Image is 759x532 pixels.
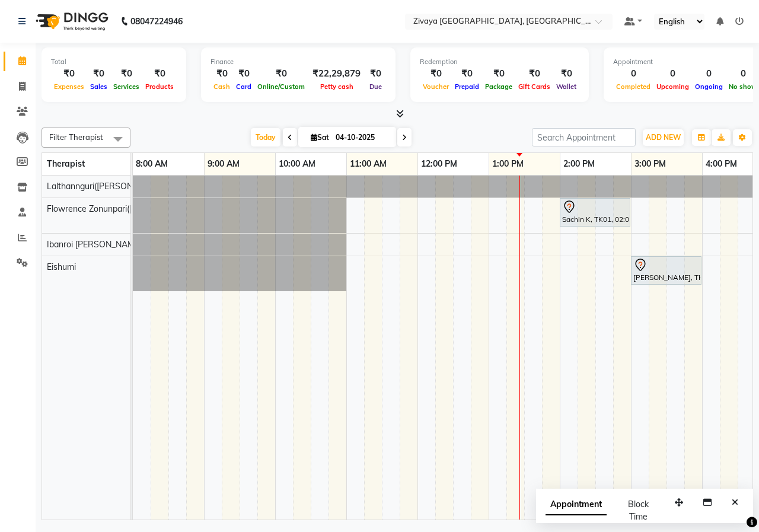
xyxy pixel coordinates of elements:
span: Voucher [420,82,452,91]
div: ₹0 [51,67,87,81]
a: 12:00 PM [418,155,460,173]
b: 08047224946 [130,5,183,38]
a: 9:00 AM [205,155,243,173]
div: ₹0 [87,67,110,81]
span: Gift Cards [515,82,553,91]
span: Therapist [47,158,85,169]
a: 3:00 PM [632,155,669,173]
div: 0 [653,67,692,81]
input: Search Appointment [532,128,636,146]
button: ADD NEW [643,129,684,146]
span: Block Time [628,499,649,522]
span: Services [110,82,142,91]
a: 1:00 PM [489,155,527,173]
div: Total [51,57,177,67]
span: Expenses [51,82,87,91]
div: ₹0 [142,67,177,81]
div: Sachin K, TK01, 02:00 PM-03:00 PM, Javanese Pampering - 60 Mins [561,200,629,225]
div: ₹0 [254,67,308,81]
span: Cash [211,82,233,91]
span: Eishumi [47,262,76,272]
div: ₹0 [482,67,515,81]
span: Prepaid [452,82,482,91]
a: 2:00 PM [560,155,598,173]
span: Today [251,128,280,146]
img: logo [30,5,111,38]
span: Lalthannguri([PERSON_NAME]) [47,181,165,192]
a: 4:00 PM [703,155,740,173]
div: ₹0 [211,67,233,81]
span: Card [233,82,254,91]
div: Redemption [420,57,579,67]
div: 0 [613,67,653,81]
span: Products [142,82,177,91]
input: 2025-10-04 [332,129,391,146]
div: ₹0 [515,67,553,81]
span: Upcoming [653,82,692,91]
span: Ibanroi [PERSON_NAME] [47,239,142,250]
span: Filter Therapist [49,132,103,142]
div: ₹0 [365,67,386,81]
span: Online/Custom [254,82,308,91]
div: ₹0 [233,67,254,81]
a: 8:00 AM [133,155,171,173]
div: Finance [211,57,386,67]
span: Sales [87,82,110,91]
span: Petty cash [317,82,356,91]
div: [PERSON_NAME], TK02, 03:00 PM-04:00 PM, Javanese Pampering - 60 Mins [632,258,700,283]
div: ₹0 [452,67,482,81]
span: Sat [308,133,332,142]
div: ₹0 [553,67,579,81]
div: ₹0 [110,67,142,81]
span: Appointment [546,494,607,515]
div: ₹0 [420,67,452,81]
span: Ongoing [692,82,726,91]
div: 0 [692,67,726,81]
div: ₹22,29,879 [308,67,365,81]
span: Due [366,82,385,91]
a: 10:00 AM [276,155,318,173]
span: Wallet [553,82,579,91]
button: Close [726,493,744,512]
span: Package [482,82,515,91]
a: 11:00 AM [347,155,390,173]
span: Completed [613,82,653,91]
span: Flowrence Zonunpari([PERSON_NAME]) [47,203,198,214]
span: ADD NEW [646,133,681,142]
